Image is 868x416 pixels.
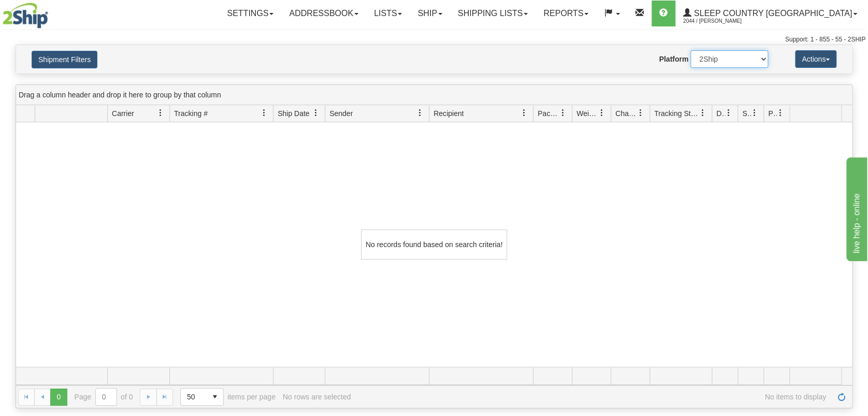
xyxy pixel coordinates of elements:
span: Page sizes drop down [180,388,224,406]
div: Support: 1 - 855 - 55 - 2SHIP [3,35,865,44]
button: Shipment Filters [32,51,97,68]
div: No rows are selected [283,393,351,401]
a: Carrier filter column settings [152,104,169,122]
a: Settings [219,1,281,26]
span: Pickup Status [768,108,777,119]
a: Shipping lists [450,1,536,26]
a: Lists [366,1,410,26]
a: Recipient filter column settings [515,104,533,122]
a: Refresh [833,389,850,405]
span: Weight [576,108,598,119]
img: logo2044.jpg [3,3,48,28]
span: Tracking # [174,108,208,119]
a: Tracking # filter column settings [255,104,273,122]
button: Actions [795,50,836,68]
a: Shipment Issues filter column settings [746,104,763,122]
div: No records found based on search criteria! [361,229,507,260]
a: Weight filter column settings [593,104,611,122]
span: 50 [187,392,200,402]
a: Tracking Status filter column settings [694,104,712,122]
span: Shipment Issues [742,108,751,119]
span: Recipient [433,108,464,119]
div: live help - online [8,6,96,19]
span: items per page [180,388,276,406]
a: Charge filter column settings [632,104,649,122]
a: Pickup Status filter column settings [772,104,789,122]
span: Delivery Status [716,108,725,119]
a: Ship Date filter column settings [307,104,325,122]
span: Sender [329,108,353,119]
span: Page 0 [50,389,67,405]
a: Packages filter column settings [554,104,572,122]
span: Packages [538,108,559,119]
div: grid grouping header [16,85,852,105]
iframe: chat widget [844,155,867,261]
span: Ship Date [278,108,309,119]
a: Addressbook [281,1,366,26]
a: Sleep Country [GEOGRAPHIC_DATA] 2044 / [PERSON_NAME] [675,1,865,26]
a: Reports [536,1,596,26]
span: select [207,389,223,405]
span: Charge [615,108,637,119]
span: No items to display [358,393,826,401]
span: 2044 / [PERSON_NAME] [683,16,761,26]
a: Sender filter column settings [411,104,429,122]
a: Delivery Status filter column settings [720,104,737,122]
span: Tracking Status [654,108,699,119]
span: Page of 0 [75,388,133,406]
span: Sleep Country [GEOGRAPHIC_DATA] [691,9,852,18]
label: Platform [659,54,688,64]
span: Carrier [112,108,134,119]
a: Ship [410,1,450,26]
